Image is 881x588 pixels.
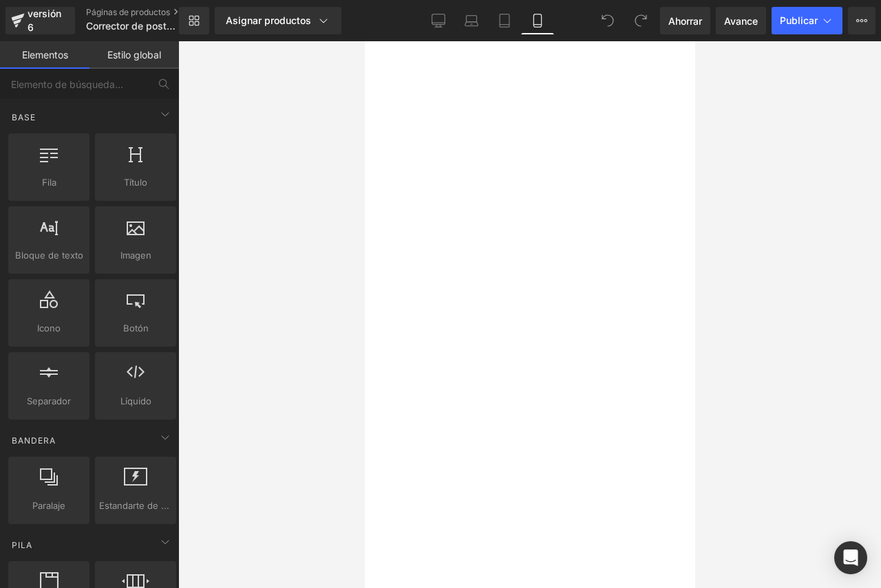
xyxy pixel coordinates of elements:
[772,7,842,34] button: Publicar
[32,500,65,511] font: Paralaje
[15,250,83,261] font: Bloque de texto
[488,7,521,34] a: Tableta
[12,112,36,122] font: Base
[780,14,818,26] font: Publicar
[422,7,455,34] a: De oficina
[86,7,170,17] font: Páginas de productos
[124,177,147,188] font: Título
[12,540,32,550] font: Pila
[27,395,71,406] font: Separador
[22,49,68,61] font: Elementos
[86,20,181,32] font: Corrector de postura
[716,7,766,34] a: Avance
[37,323,61,334] font: Icono
[28,8,61,33] font: versión 6
[455,7,488,34] a: Computadora portátil
[42,177,56,188] font: Fila
[107,49,161,61] font: Estilo global
[226,14,311,26] font: Asignar productos
[123,323,149,334] font: Botón
[594,7,622,34] button: Deshacer
[179,7,209,34] a: Nueva Biblioteca
[99,500,187,511] font: Estandarte de héroe
[120,395,151,406] font: Líquido
[521,7,554,34] a: Móvil
[86,7,202,18] a: Páginas de productos
[724,15,758,27] font: Avance
[848,7,875,34] button: Más
[120,250,151,261] font: Imagen
[834,541,867,574] div: Abrir Intercom Messenger
[668,15,702,27] font: Ahorrar
[6,7,75,34] a: versión 6
[12,435,56,446] font: Bandera
[627,7,655,34] button: Rehacer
